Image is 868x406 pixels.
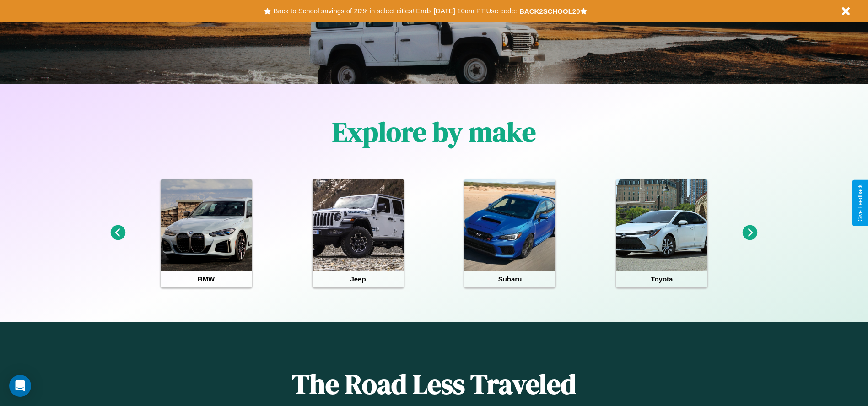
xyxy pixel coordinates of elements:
[173,365,694,403] h1: The Road Less Traveled
[332,113,536,151] h1: Explore by make
[271,5,519,17] button: Back to School savings of 20% in select cities! Ends [DATE] 10am PT.Use code:
[519,7,580,15] b: BACK2SCHOOL20
[857,184,863,222] div: Give Feedback
[9,375,31,397] div: Open Intercom Messenger
[616,271,707,287] h4: Toyota
[313,271,404,287] h4: Jeep
[464,271,555,287] h4: Subaru
[161,271,252,287] h4: BMW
